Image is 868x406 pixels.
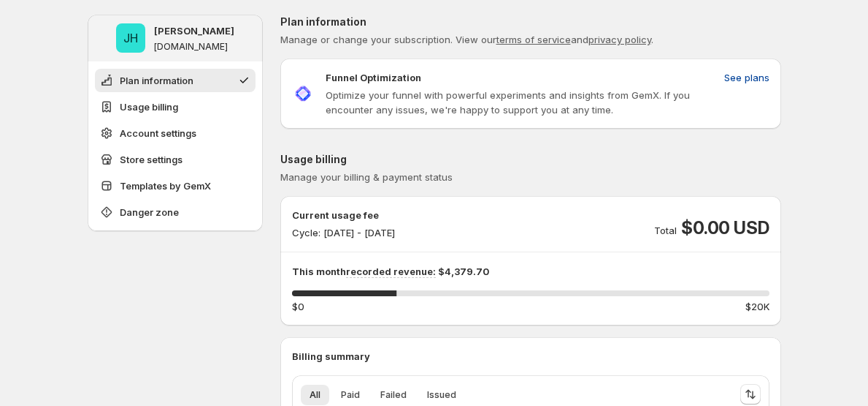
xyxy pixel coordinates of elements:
[120,126,196,140] span: Account settings
[326,88,718,117] p: Optimize your funnel with powerful experiments and insights from GemX. If you encounter any issue...
[654,223,677,238] p: Total
[95,69,256,92] button: Plan information
[292,299,304,314] span: $0
[280,34,653,45] span: Manage or change your subscription. View our and .
[292,225,395,240] p: Cycle: [DATE] - [DATE]
[380,389,407,401] span: Failed
[95,95,256,119] button: Usage billing
[280,171,453,183] span: Manage your billing & payment status
[154,41,228,53] p: [DOMAIN_NAME]
[120,152,183,167] span: Store settings
[120,73,193,88] span: Plan information
[280,15,781,29] p: Plan information
[681,217,769,240] span: $0.00 USD
[120,205,179,219] span: Danger zone
[116,23,145,53] span: Jena Hoang
[95,174,256,198] button: Templates by GemX
[310,389,320,401] span: All
[745,299,769,314] span: $20K
[95,148,256,171] button: Store settings
[326,70,421,85] p: Funnel Optimization
[341,389,360,401] span: Paid
[588,34,651,45] a: privacy policy
[120,99,178,114] span: Usage billing
[292,264,769,279] p: This month $4,379.70
[292,208,395,222] p: Current usage fee
[95,121,256,145] button: Account settings
[120,178,211,193] span: Templates by GemX
[715,66,778,89] button: See plans
[154,23,234,38] p: [PERSON_NAME]
[724,70,769,85] span: See plans
[740,384,761,405] button: Sort the results
[427,389,456,401] span: Issued
[346,266,436,278] span: recorded revenue:
[292,83,314,105] img: Funnel Optimization
[280,152,781,167] p: Usage billing
[496,34,571,45] a: terms of service
[123,31,138,45] text: JH
[292,349,769,364] p: Billing summary
[95,200,256,224] button: Danger zone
